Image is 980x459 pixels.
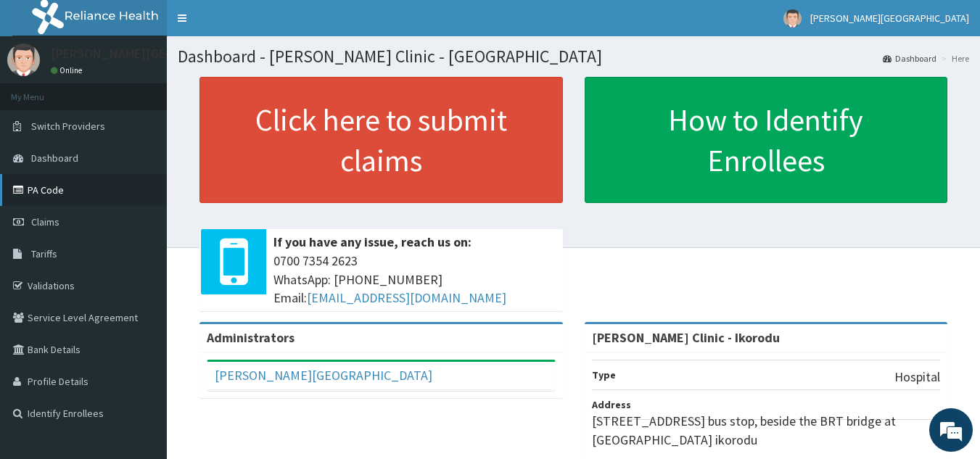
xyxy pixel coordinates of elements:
p: [STREET_ADDRESS] bus stop, beside the BRT bridge at [GEOGRAPHIC_DATA] ikorodu [592,412,941,449]
a: [EMAIL_ADDRESS][DOMAIN_NAME] [307,289,506,306]
strong: [PERSON_NAME] Clinic - Ikorodu [592,329,780,346]
h1: Dashboard - [PERSON_NAME] Clinic - [GEOGRAPHIC_DATA] [178,47,969,66]
p: [PERSON_NAME][GEOGRAPHIC_DATA] [51,47,265,60]
b: Type [592,368,616,381]
p: Hospital [894,368,940,386]
span: Dashboard [31,152,78,165]
a: Dashboard [883,52,936,65]
span: We're online! [84,137,200,284]
span: 0700 7354 2623 WhatsApp: [PHONE_NUMBER] Email: [273,252,556,307]
span: Claims [31,215,59,228]
div: Chat with us now [75,81,244,100]
textarea: Type your message and hit 'Enter' [7,305,276,356]
li: Here [938,52,969,65]
img: User Image [783,9,802,28]
a: Online [51,65,86,75]
b: Address [592,398,631,411]
img: User Image [7,44,40,76]
a: How to Identify Enrollees [585,77,948,203]
b: Administrators [207,329,295,346]
span: Switch Providers [31,120,105,133]
a: Click here to submit claims [199,77,563,203]
a: [PERSON_NAME][GEOGRAPHIC_DATA] [215,367,432,384]
span: [PERSON_NAME][GEOGRAPHIC_DATA] [810,12,969,25]
div: Minimize live chat window [238,7,273,42]
img: d_794563401_company_1708531726252_794563401 [27,73,59,109]
b: If you have any issue, reach us on: [273,233,472,250]
span: Tariffs [31,247,57,260]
